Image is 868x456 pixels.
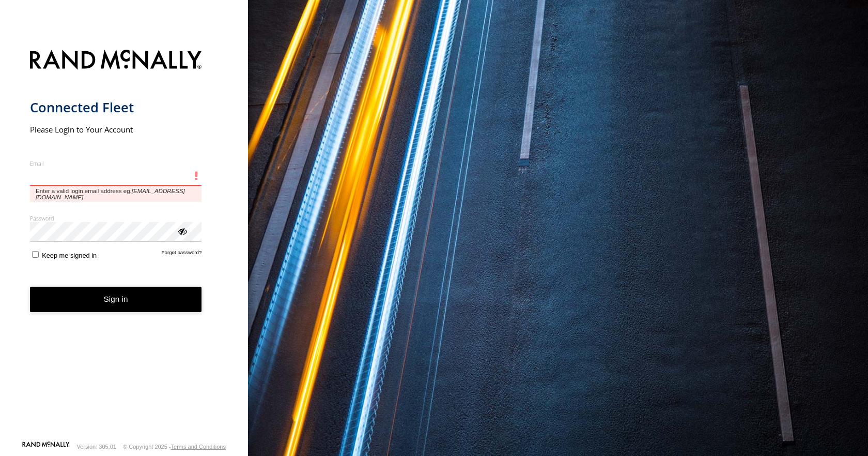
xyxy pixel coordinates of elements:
[77,444,116,450] div: Version: 305.01
[30,124,202,135] h2: Please Login to Your Account
[171,444,226,450] a: Terms and Conditions
[177,226,187,236] div: ViewPassword
[30,214,202,222] label: Password
[30,287,202,312] button: Sign in
[30,186,202,202] span: Enter a valid login email address eg.
[42,252,97,259] span: Keep me signed in
[30,99,202,116] h1: Connected Fleet
[36,188,185,200] em: [EMAIL_ADDRESS][DOMAIN_NAME]
[162,249,202,259] a: Forgot password?
[30,43,219,440] form: main
[30,159,202,167] label: Email
[32,251,39,258] input: Keep me signed in
[123,444,226,450] div: © Copyright 2025 -
[30,48,202,74] img: Rand McNally
[22,442,70,452] a: Visit our Website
